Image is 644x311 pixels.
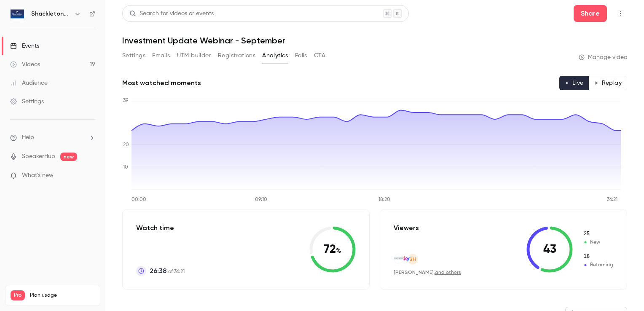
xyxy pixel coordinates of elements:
[583,261,613,269] span: Returning
[394,269,434,275] span: [PERSON_NAME]
[579,53,627,62] a: Manage video
[295,49,307,62] button: Polls
[31,10,71,18] h6: Shackleton Webinars
[10,42,39,50] div: Events
[255,197,267,202] tspan: 09:10
[131,197,146,202] tspan: 00:00
[60,153,77,161] span: new
[152,49,170,62] button: Emails
[30,292,95,299] span: Plan usage
[607,197,617,202] tspan: 36:21
[435,270,461,275] a: and others
[394,254,403,263] img: chetwoodim.co.uk
[123,165,128,170] tspan: 10
[10,60,40,69] div: Videos
[583,253,613,260] span: Returning
[150,266,166,276] span: 26:38
[122,49,145,62] button: Settings
[378,197,390,202] tspan: 18:20
[589,76,627,90] button: Replay
[10,97,44,106] div: Settings
[136,223,185,233] p: Watch time
[22,133,34,142] span: Help
[10,133,95,142] li: help-dropdown-opener
[123,98,129,103] tspan: 39
[401,254,410,263] img: sky.com
[314,49,325,62] button: CTA
[85,172,95,180] iframe: Noticeable Trigger
[129,9,214,18] div: Search for videos or events
[150,266,185,276] p: of 36:21
[574,5,607,22] button: Share
[583,230,613,238] span: New
[11,290,25,300] span: Pro
[583,239,613,246] span: New
[409,255,416,263] span: SH
[262,49,288,62] button: Analytics
[218,49,255,62] button: Registrations
[11,7,24,21] img: Shackleton Webinars
[177,49,211,62] button: UTM builder
[122,35,627,46] h1: Investment Update Webinar - September
[122,78,201,88] h2: Most watched moments
[394,269,461,276] div: ,
[10,79,48,87] div: Audience
[394,223,419,233] p: Viewers
[22,152,55,161] a: SpeakerHub
[123,142,129,147] tspan: 20
[22,171,54,180] span: What's new
[559,76,589,90] button: Live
